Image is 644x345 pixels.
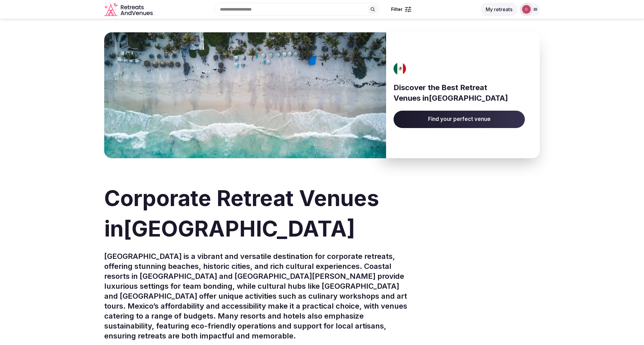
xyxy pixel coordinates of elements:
[387,3,415,15] button: Filter
[394,82,525,103] h3: Discover the Best Retreat Venues in [GEOGRAPHIC_DATA]
[481,6,517,12] a: My retreats
[391,6,403,12] span: Filter
[104,183,540,244] h1: Corporate Retreat Venues in [GEOGRAPHIC_DATA]
[481,2,517,16] button: My retreats
[522,5,531,14] img: Danielle Leung
[104,2,154,16] svg: Retreats and Venues company logo
[392,62,408,75] img: Mexico's flag
[104,251,408,341] p: [GEOGRAPHIC_DATA] is a vibrant and versatile destination for corporate retreats, offering stunnin...
[394,111,525,128] a: Find your perfect venue
[104,32,386,158] img: Banner image for Mexico representative of the country
[104,2,154,16] a: Visit the homepage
